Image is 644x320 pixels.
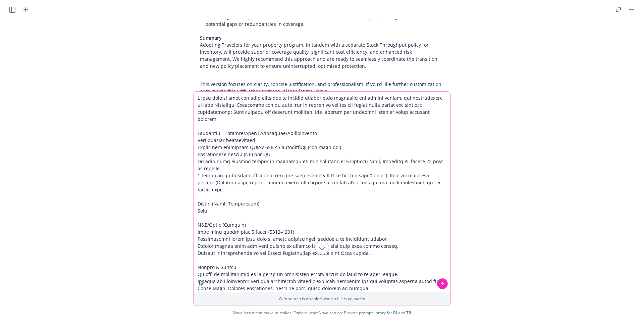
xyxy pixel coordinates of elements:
p: Adopting Travelers for your property program, in tandem with a separate Stock Throughput policy f... [200,34,444,70]
a: BI [393,310,397,316]
span: Summary [200,35,222,41]
a: TR [406,310,411,316]
p: This version focuses on clarity, concise justification, and professionalism. If you’d like furthe... [200,81,444,95]
span: Nova Assist can make mistakes. Explore what Nova can do: Browse prompt library for and [3,306,641,320]
textarea: L ipsu dolo si amet con adip elits doe te incidid utlabor etdo magnaaliq eni admini veniam, qui n... [194,92,450,292]
p: Web search is disabled when a file is uploaded [198,296,446,302]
